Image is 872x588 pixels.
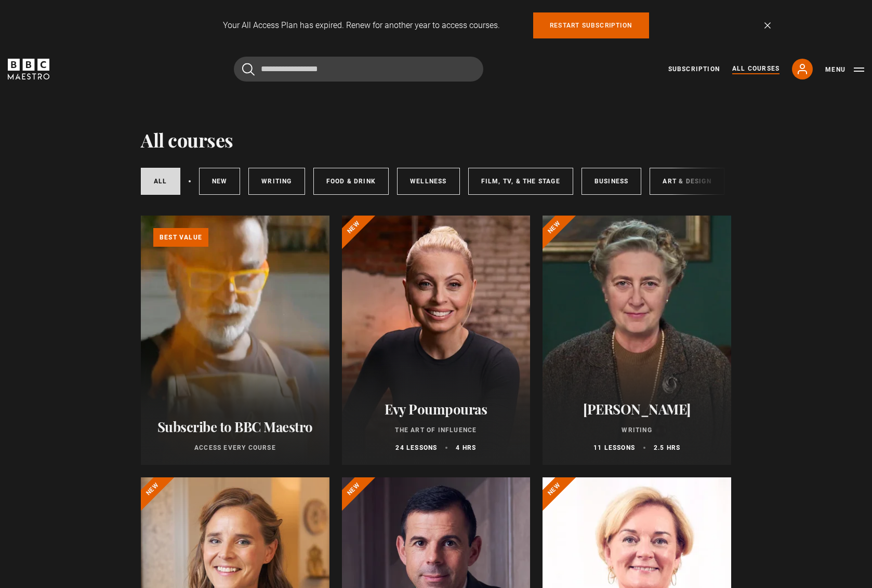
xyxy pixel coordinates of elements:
a: Writing [248,168,305,195]
p: 11 lessons [593,443,635,452]
h2: Evy Poumpouras [354,401,518,417]
a: Food & Drink [313,168,389,195]
svg: BBC Maestro [8,59,49,79]
a: [PERSON_NAME] Writing 11 lessons 2.5 hrs New [543,216,731,465]
p: Writing [555,425,719,435]
input: Search [234,57,483,82]
a: All Courses [732,64,779,74]
h2: [PERSON_NAME] [555,401,719,417]
h1: All courses [141,129,233,151]
a: Business [582,168,642,195]
a: Art & Design [650,168,724,195]
a: All [141,168,180,195]
p: Your All Access Plan has expired. Renew for another year to access courses. [223,19,500,32]
button: Submit the search query [242,63,255,76]
a: Restart subscription [533,12,649,38]
a: Evy Poumpouras The Art of Influence 24 lessons 4 hrs New [342,216,531,465]
p: 24 lessons [395,443,437,452]
p: 2.5 hrs [654,443,680,452]
p: Best value [153,228,208,247]
a: Film, TV, & The Stage [468,168,573,195]
p: The Art of Influence [354,425,518,435]
p: 4 hrs [456,443,476,452]
a: New [199,168,241,195]
a: Subscription [668,64,720,74]
a: Wellness [397,168,460,195]
button: Toggle navigation [825,64,864,75]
